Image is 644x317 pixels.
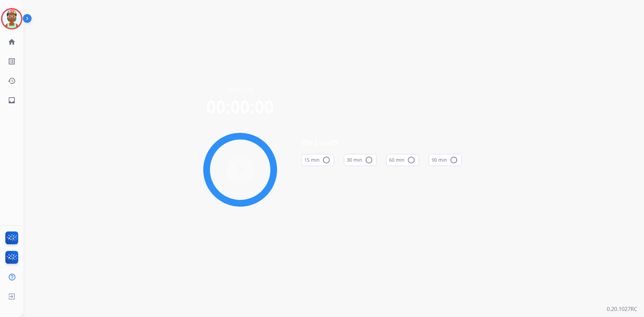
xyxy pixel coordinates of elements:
span: 00:00:00 [206,95,274,118]
mat-icon: radio_button_unchecked [365,156,373,164]
button: 15 min [301,154,334,166]
img: avatar [2,9,21,28]
p: 0.20.1027RC [607,305,637,313]
button: 30 min [344,154,377,166]
button: 90 min [429,154,462,166]
mat-icon: radio_button_unchecked [450,156,458,164]
mat-icon: inbox [8,96,16,104]
mat-icon: history [8,77,16,85]
mat-icon: radio_button_unchecked [407,156,415,164]
span: On Lunch [301,137,462,149]
mat-icon: list_alt [8,57,16,65]
mat-icon: home [8,38,16,46]
span: Time left [227,85,254,94]
mat-icon: radio_button_unchecked [322,156,330,164]
button: 60 min [386,154,419,166]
